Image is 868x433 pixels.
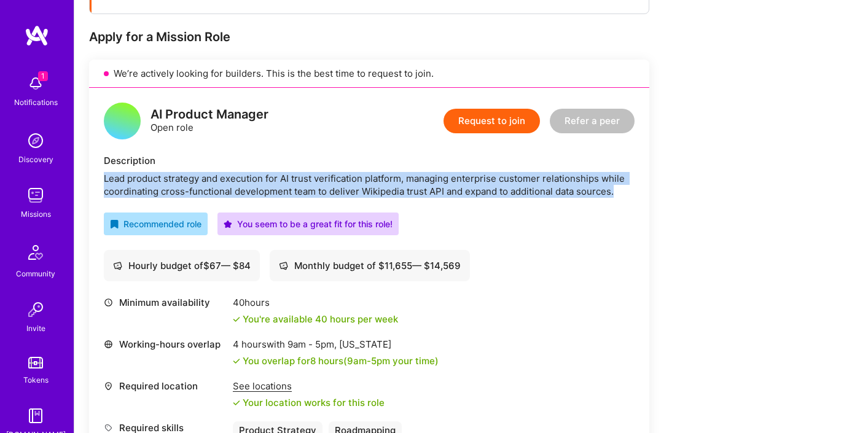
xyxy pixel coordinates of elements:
div: Missions [21,208,51,220]
span: 9am - 5pm , [285,338,339,350]
i: icon Check [233,357,240,365]
i: icon Clock [104,298,113,307]
i: icon Cash [279,261,288,270]
span: 1 [38,71,48,81]
i: icon Tag [104,423,113,432]
div: Minimum availability [104,296,227,309]
i: icon Location [104,381,113,391]
div: We’re actively looking for builders. This is the best time to request to join. [89,60,649,88]
div: You overlap for 8 hours ( your time) [243,354,439,367]
div: See locations [233,380,385,392]
div: Working-hours overlap [104,338,227,351]
div: You're available 40 hours per week [233,313,398,326]
div: Community [16,267,55,280]
img: Community [21,238,50,267]
i: icon Check [233,399,240,407]
div: Description [104,154,635,167]
div: Monthly budget of $ 11,655 — $ 14,569 [279,259,461,272]
div: Apply for a Mission Role [89,29,649,45]
div: 40 hours [233,296,398,309]
div: Required location [104,380,227,392]
div: Tokens [23,373,49,386]
i: icon PurpleStar [224,220,232,228]
div: AI Product Manager [151,108,268,121]
img: discovery [23,128,48,153]
i: icon Cash [113,261,122,270]
div: Invite [26,322,45,335]
img: bell [23,71,48,96]
div: Hourly budget of $ 67 — $ 84 [113,259,251,272]
i: icon Check [233,316,240,323]
i: icon RecommendedBadge [110,220,119,228]
div: You seem to be a great fit for this role! [224,217,393,230]
img: logo [25,25,49,47]
img: tokens [28,357,43,369]
div: Your location works for this role [233,396,385,409]
button: Request to join [444,109,540,133]
div: 4 hours with [US_STATE] [233,338,439,351]
div: Open role [151,108,268,134]
div: Notifications [14,96,58,109]
img: Invite [23,297,48,322]
span: 9am - 5pm [347,355,390,367]
img: teamwork [23,183,48,208]
i: icon World [104,340,113,349]
div: Discovery [18,153,53,166]
div: Recommended role [110,217,201,230]
button: Refer a peer [550,109,635,133]
div: Lead product strategy and execution for AI trust verification platform, managing enterprise custo... [104,172,635,198]
img: guide book [23,404,48,428]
